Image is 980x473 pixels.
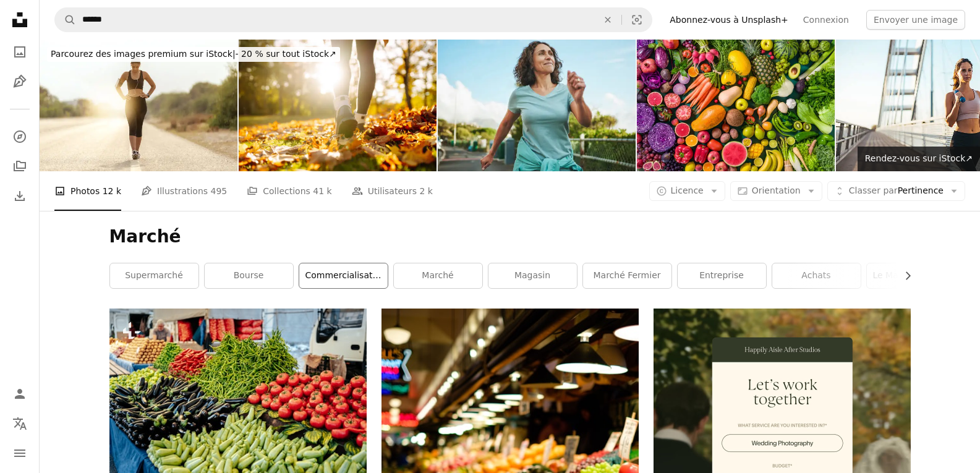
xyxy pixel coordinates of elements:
a: Utilisateurs 2 k [352,171,433,211]
a: achats [772,263,861,288]
span: Pertinence [849,185,944,197]
button: faire défiler la liste vers la droite [897,263,911,288]
span: Rendez-vous sur iStock ↗ [865,153,973,163]
a: Abonnez-vous à Unsplash+ [662,10,796,30]
button: Licence [649,181,725,201]
a: Connexion / S’inscrire [7,381,32,406]
span: 2 k [419,184,432,198]
a: Collections 41 k [247,171,331,211]
a: commercialisation [299,263,388,288]
img: Gros plan des jambes féminines dans des bottes de randonnée, promenades sur le sol avec des feuil... [239,40,437,171]
button: Classer parPertinence [827,181,965,201]
a: Explorer [7,124,32,149]
span: Parcourez des images premium sur iStock | [51,49,236,59]
a: magasin [488,263,577,288]
span: 495 [211,184,228,198]
a: bourse [205,263,293,288]
span: Classer par [849,185,898,195]
a: le marketing numérique [867,263,955,288]
button: Envoyer une image [866,10,965,30]
a: Rendez-vous sur iStock↗ [858,147,980,171]
button: Orientation [730,181,822,201]
img: Marcher sur la route [40,40,237,171]
button: Langue [7,411,32,436]
img: Une femme mûre souriante pour une marche en été [438,40,636,171]
img: Fruits et légumes crus colorés nourriture végétalienne variée, arrangement arc-en-ciel vif [637,40,835,171]
button: Recherche de visuels [622,8,652,32]
a: Parcourez des images premium sur iStock|- 20 % sur tout iStock↗ [40,40,347,69]
a: Connexion [796,10,856,30]
a: Entreprise [678,263,766,288]
a: supermarché [110,263,198,288]
a: Historique de téléchargement [7,184,32,208]
a: Illustrations 495 [141,171,227,211]
a: Accueil — Unsplash [7,7,32,35]
span: Licence [671,185,704,195]
a: Collections [7,154,32,179]
span: Orientation [752,185,801,195]
span: 41 k [313,184,331,198]
div: - 20 % sur tout iStock ↗ [47,47,340,62]
a: Photos [7,40,32,64]
a: un bouquet de légumes qui sont sur une table [109,388,367,399]
form: Rechercher des visuels sur tout le site [54,7,652,32]
button: Effacer [594,8,621,32]
button: Rechercher sur Unsplash [55,8,76,32]
h1: Marché [109,226,911,248]
a: Illustrations [7,69,32,94]
button: Menu [7,441,32,466]
a: Marché fermier [583,263,671,288]
a: marché [394,263,482,288]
